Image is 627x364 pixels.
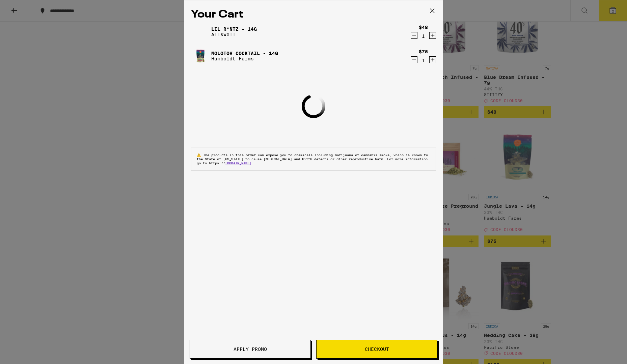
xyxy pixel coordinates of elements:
[234,347,267,352] span: Apply Promo
[411,56,417,63] button: Decrement
[225,161,251,165] a: [DOMAIN_NAME]
[211,26,257,32] a: Lil R*ntz - 14g
[211,51,278,56] a: Molotov Cocktail - 14g
[191,22,210,41] img: Lil R*ntz - 14g
[429,32,436,39] button: Increment
[419,33,428,39] div: 1
[190,340,311,359] button: Apply Promo
[419,58,428,63] div: 1
[419,25,428,30] div: $48
[191,47,210,65] img: Molotov Cocktail - 14g
[191,7,436,22] h2: Your Cart
[4,5,49,10] span: Hi. Need any help?
[365,347,389,352] span: Checkout
[197,153,428,165] span: The products in this order can expose you to chemicals including marijuana or cannabis smoke, whi...
[316,340,437,359] button: Checkout
[211,56,278,61] p: Humboldt Farms
[411,32,417,39] button: Decrement
[211,32,257,37] p: Allswell
[197,153,203,157] span: ⚠️
[429,56,436,63] button: Increment
[419,49,428,54] div: $75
